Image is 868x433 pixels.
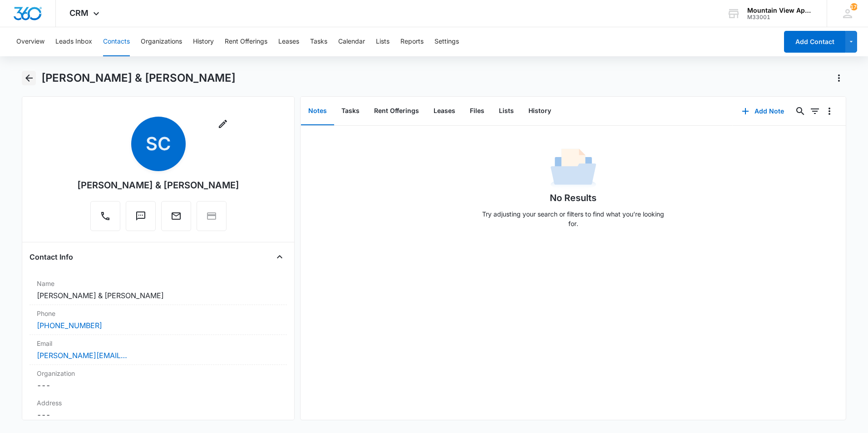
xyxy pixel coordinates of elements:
dd: --- [37,409,280,420]
dd: [PERSON_NAME] & [PERSON_NAME] [37,290,280,301]
div: Name[PERSON_NAME] & [PERSON_NAME] [30,275,287,305]
h4: Contact Info [30,251,73,262]
button: History [521,97,558,125]
button: Leases [278,27,299,56]
label: Phone [37,309,280,318]
button: History [193,27,214,56]
button: Contacts [103,27,130,56]
button: Call [90,201,120,231]
span: CRM [69,8,89,18]
button: Close [272,250,287,264]
div: account id [747,14,814,20]
button: Back [22,71,36,85]
button: Notes [301,97,334,125]
a: Call [90,215,120,223]
button: Email [161,201,191,231]
a: [PERSON_NAME][EMAIL_ADDRESS][DOMAIN_NAME] [37,350,128,361]
button: Add Note [733,100,793,122]
dd: --- [37,380,280,391]
label: Organization [37,369,280,378]
button: Leads Inbox [55,27,92,56]
button: Organizations [141,27,182,56]
h1: No Results [550,191,597,205]
button: Lists [492,97,521,125]
div: account name [747,7,814,14]
h1: [PERSON_NAME] & [PERSON_NAME] [41,71,236,85]
button: Overflow Menu [822,104,837,118]
button: Tasks [334,97,367,125]
div: Address--- [30,394,287,424]
label: Address [37,398,280,408]
button: Overview [16,27,44,56]
div: Phone[PHONE_NUMBER] [30,305,287,335]
button: Files [463,97,492,125]
button: Tasks [310,27,327,56]
span: 176 [850,3,858,10]
label: Name [37,279,280,288]
button: Search... [793,104,808,118]
a: Email [161,215,191,223]
button: Add Contact [784,31,845,53]
button: Lists [376,27,390,56]
button: Settings [434,27,459,56]
div: [PERSON_NAME] & [PERSON_NAME] [77,178,239,192]
button: Calendar [338,27,365,56]
label: Email [37,339,280,348]
div: notifications count [850,3,858,10]
div: Organization--- [30,365,287,394]
a: Text [126,215,156,223]
button: Filters [808,104,822,118]
button: Rent Offerings [367,97,426,125]
span: SC [131,117,186,171]
button: Reports [400,27,424,56]
button: Actions [832,71,846,85]
button: Rent Offerings [225,27,267,56]
a: [PHONE_NUMBER] [37,320,102,331]
div: Email[PERSON_NAME][EMAIL_ADDRESS][DOMAIN_NAME] [30,335,287,365]
button: Text [126,201,156,231]
img: No Data [551,146,596,191]
button: Leases [426,97,463,125]
p: Try adjusting your search or filters to find what you’re looking for. [478,209,669,228]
